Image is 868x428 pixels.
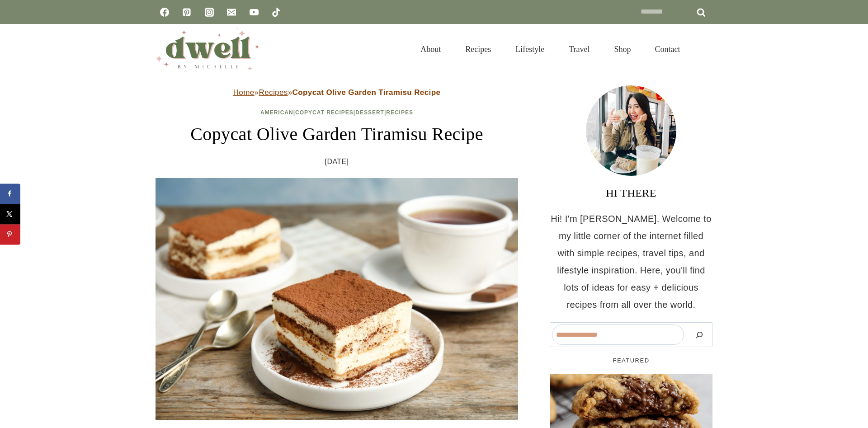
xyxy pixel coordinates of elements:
a: American [260,109,293,116]
time: [DATE] [325,155,349,169]
a: Lifestyle [503,33,557,65]
a: Recipes [259,88,288,97]
a: Email [222,3,241,21]
span: » » [233,88,441,97]
a: Recipes [453,33,503,65]
h1: Copycat Olive Garden Tiramisu Recipe [156,121,518,148]
h5: FEATURED [550,356,712,365]
a: YouTube [245,3,263,21]
a: Dessert [355,109,384,116]
button: Search [689,325,710,345]
button: View Search Form [697,42,712,57]
span: | | | [260,109,413,116]
a: Instagram [200,3,218,21]
a: Facebook [156,3,174,21]
a: Travel [557,33,602,65]
strong: Copycat Olive Garden Tiramisu Recipe [292,88,441,97]
a: Shop [602,33,643,65]
a: Pinterest [178,3,196,21]
a: Recipes [386,109,413,116]
a: Copycat Recipes [295,109,354,116]
nav: Primary Navigation [408,33,693,65]
a: About [408,33,453,65]
a: TikTok [267,3,285,21]
img: espresso tiramisu on a plate with mascarpone custard layer sprinkled with cocoa powder and coffee [156,178,518,420]
a: Home [233,88,255,97]
p: Hi! I'm [PERSON_NAME]. Welcome to my little corner of the internet filled with simple recipes, tr... [550,210,712,313]
img: DWELL by michelle [156,28,259,70]
h3: HI THERE [550,185,712,201]
a: Contact [643,33,693,65]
